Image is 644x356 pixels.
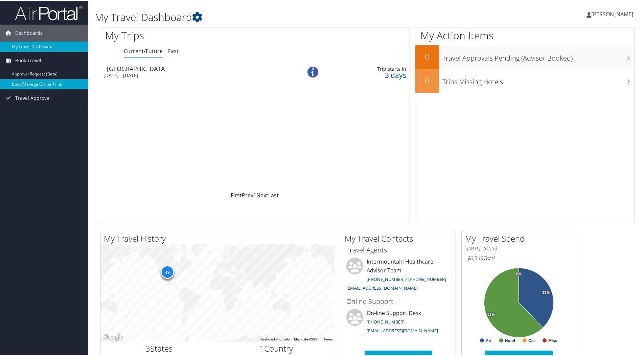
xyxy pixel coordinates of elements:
text: Misc [548,338,557,342]
tspan: 0% [516,271,522,275]
span: Book Travel [15,51,41,68]
span: [PERSON_NAME] [591,10,633,17]
a: 0Travel Approvals Pending (Advisor Booked) [415,45,635,68]
span: Map data ©2025 [294,337,319,340]
text: Hotel [505,338,515,342]
img: alert-flat-solid-info.png [307,66,318,77]
span: 1 [259,342,264,353]
a: [PHONE_NUMBER] [367,318,405,324]
div: [GEOGRAPHIC_DATA] [107,65,287,71]
a: Past [167,47,179,54]
a: Last [268,191,279,198]
li: Intermountain Healthcare Advisor Team [343,257,454,293]
h6: [DATE] - [DATE] [467,245,571,251]
h2: My Travel Spend [465,232,576,244]
h2: States [106,342,213,354]
span: 3 [145,342,150,353]
h2: My Travel History [104,232,335,244]
tspan: 38% [542,290,550,294]
a: [EMAIL_ADDRESS][DOMAIN_NAME] [367,327,438,333]
a: First [231,191,242,198]
button: Keyboard shortcuts [261,336,290,341]
a: Terms (opens in new tab) [323,337,333,340]
li: On-line Support Desk [343,308,454,336]
h2: 0 [415,50,439,62]
div: [DATE] - [DATE] [103,72,284,78]
span: Travel Approval [15,89,51,106]
h3: Travel Approvals Pending (Advisor Booked) [442,49,635,62]
h1: My Action Items [415,28,635,42]
tspan: 62% [487,312,495,316]
div: 49 [160,265,174,278]
a: [EMAIL_ADDRESS][DOMAIN_NAME] [346,284,418,290]
a: Current/Future [124,47,163,54]
a: [PHONE_NUMBER] / [PHONE_NUMBER] [367,275,446,282]
h1: My Travel Dashboard [95,9,458,24]
h2: Country [223,342,330,354]
span: $6,549 [467,254,483,261]
span: Dashboards [15,24,43,41]
a: 0Trips Missing Hotels [415,68,635,92]
a: [PERSON_NAME] [586,3,640,24]
h6: Total [467,254,571,261]
div: Trip starts in [339,65,406,71]
img: airportal-logo.png [15,4,83,20]
a: Next [256,191,268,198]
text: Air [486,338,491,342]
a: Open this area in Google Maps (opens a new window) [102,332,124,341]
a: 1 [253,191,256,198]
h1: My Trips [105,28,276,42]
h2: 0 [415,74,439,85]
text: Car [528,338,535,342]
h3: Trips Missing Hotels [442,73,635,86]
h2: My Travel Contacts [345,232,456,244]
h3: Travel Agents [346,245,451,254]
a: Prev [242,191,253,198]
div: 3 days [339,71,406,77]
img: Google [102,332,124,341]
h3: Online Support [346,296,451,306]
